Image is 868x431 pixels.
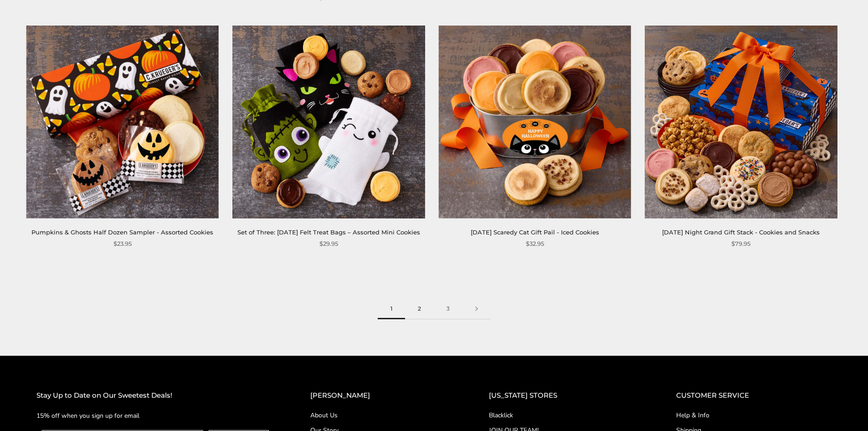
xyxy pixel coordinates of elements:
h2: CUSTOMER SERVICE [676,390,832,401]
p: 15% off when you sign up for email [36,410,274,421]
span: $79.95 [731,239,750,249]
h2: [US_STATE] STORES [489,390,640,401]
img: Pumpkins & Ghosts Half Dozen Sampler - Assorted Cookies [26,26,219,218]
a: 3 [434,299,462,319]
img: Halloween Scaredy Cat Gift Pail - Iced Cookies [439,26,631,218]
a: Next page [462,299,491,319]
a: Help & Info [676,410,832,420]
h2: [PERSON_NAME] [310,390,452,401]
a: About Us [310,410,452,420]
span: $23.95 [113,239,132,249]
a: Set of Three: [DATE] Felt Treat Bags – Assorted Mini Cookies [237,228,420,236]
a: Blacklick [489,410,640,420]
img: Set of Three: Halloween Felt Treat Bags – Assorted Mini Cookies [232,26,425,218]
a: 2 [405,299,434,319]
a: [DATE] Scaredy Cat Gift Pail - Iced Cookies [471,228,599,236]
a: [DATE] Night Grand Gift Stack - Cookies and Snacks [662,228,820,236]
h2: Stay Up to Date on Our Sweetest Deals! [36,390,274,401]
img: Halloween Night Grand Gift Stack - Cookies and Snacks [645,26,837,218]
span: $29.95 [319,239,338,249]
span: $32.95 [526,239,544,249]
a: Pumpkins & Ghosts Half Dozen Sampler - Assorted Cookies [31,228,213,236]
span: 1 [378,299,405,319]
